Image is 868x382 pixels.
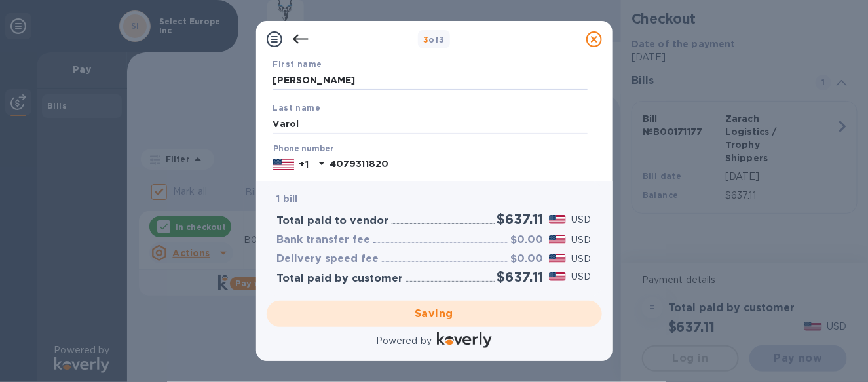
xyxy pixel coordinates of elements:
img: USD [549,254,567,263]
h2: $637.11 [497,269,544,285]
h3: $0.00 [511,234,544,246]
h3: $0.00 [511,253,544,265]
p: +1 [299,158,309,171]
b: of 3 [423,35,445,45]
h2: $637.11 [497,211,544,227]
img: Logo [437,332,492,348]
p: USD [571,213,591,227]
b: 1 bill [277,193,298,204]
h3: Delivery speed fee [277,253,379,265]
img: USD [549,272,567,281]
h3: Bank transfer fee [277,234,371,246]
p: USD [571,233,591,247]
p: USD [571,270,591,284]
span: 3 [423,35,428,45]
img: US [273,157,294,172]
b: Last name [273,103,321,113]
h3: Total paid to vendor [277,215,389,227]
input: Enter your phone number [330,155,588,174]
input: Enter your last name [273,114,588,134]
label: Phone number [273,145,333,153]
img: USD [549,235,567,244]
p: USD [571,252,591,266]
p: Powered by [376,334,432,348]
img: USD [549,215,567,224]
b: First name [273,59,322,69]
h3: Total paid by customer [277,273,404,285]
input: Enter your first name [273,71,588,90]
